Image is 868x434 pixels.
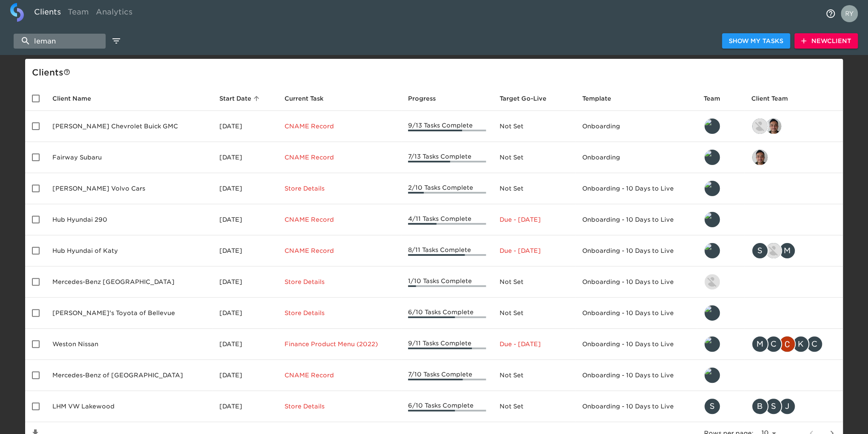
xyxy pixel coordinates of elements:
[704,211,738,228] div: leland@roadster.com
[704,398,721,415] div: S
[32,66,839,79] div: Client s
[46,173,212,204] td: [PERSON_NAME] Volvo Cars
[765,336,782,353] div: C
[751,93,799,104] span: Client Team
[575,329,697,360] td: Onboarding - 10 Days to Live
[92,3,136,24] a: Analytics
[704,242,738,259] div: leland@roadster.com
[401,329,493,360] td: 9/11 Tasks Complete
[212,173,278,204] td: [DATE]
[401,204,493,235] td: 4/11 Tasks Complete
[575,266,697,298] td: Onboarding - 10 Days to Live
[493,360,575,391] td: Not Set
[704,150,720,165] img: leland@roadster.com
[729,36,783,46] span: Show My Tasks
[46,111,212,142] td: [PERSON_NAME] Chevrolet Buick GMC
[751,118,836,135] div: nikko.foster@roadster.com, sai@simplemnt.com
[285,184,394,193] p: Store Details
[52,93,102,104] span: Client Name
[46,204,212,235] td: Hub Hyundai 290
[109,34,124,48] button: edit
[704,398,738,415] div: savannah@roadster.com
[10,3,24,22] img: logo
[500,93,558,104] span: Target Go-Live
[500,340,569,348] p: Due - [DATE]
[46,235,212,266] td: Hub Hyundai of Katy
[408,93,447,104] span: Progress
[285,153,394,162] p: CNAME Record
[46,360,212,391] td: Mercedes-Benz of [GEOGRAPHIC_DATA]
[704,180,738,197] div: leland@roadster.com
[751,398,836,415] div: bradley.davis@lhmauto.com, seraj.talebi@lhmauto.com, jason.villa@lhmauto.com
[704,305,720,321] img: leland@roadster.com
[401,391,493,422] td: 6/10 Tasks Complete
[704,367,720,383] img: leland@roadster.com
[779,398,796,415] div: J
[285,402,394,411] p: Store Details
[285,93,324,104] span: This is the next Task in this Hub that should be completed
[401,360,493,391] td: 7/10 Tasks Complete
[820,3,841,24] button: notifications
[575,111,697,142] td: Onboarding
[401,266,493,298] td: 1/10 Tasks Complete
[46,329,212,360] td: Weston Nissan
[46,391,212,422] td: LHM VW Lakewood
[766,119,781,134] img: sai@simplemnt.com
[794,33,858,49] button: NewClient
[582,93,622,104] span: Template
[285,215,394,224] p: CNAME Record
[212,204,278,235] td: [DATE]
[500,93,546,104] span: Calculated based on the start date and the duration of all Tasks contained in this Hub.
[722,33,790,49] button: Show My Tasks
[63,69,70,75] svg: This is a list of all of your clients and clients shared with you
[575,360,697,391] td: Onboarding - 10 Days to Live
[751,336,836,353] div: matthew.waterman@roadster.com, cpereira@westonauto.com, christopher.mccarthy@roadster.com, kendra...
[212,235,278,266] td: [DATE]
[212,111,278,142] td: [DATE]
[500,246,569,255] p: Due - [DATE]
[751,242,836,259] div: smartinez@hubhouston.com, nikko.foster@roadster.com, michael.beck@roadster.com
[285,371,394,379] p: CNAME Record
[401,173,493,204] td: 2/10 Tasks Complete
[493,111,575,142] td: Not Set
[575,204,697,235] td: Onboarding - 10 Days to Live
[401,298,493,329] td: 6/10 Tasks Complete
[704,273,738,290] div: kevin.lo@roadster.com
[212,360,278,391] td: [DATE]
[285,278,394,286] p: Store Details
[14,34,106,49] input: search
[779,242,796,259] div: M
[704,243,720,258] img: leland@roadster.com
[792,336,809,353] div: K
[493,173,575,204] td: Not Set
[493,142,575,173] td: Not Set
[704,212,720,227] img: leland@roadster.com
[575,235,697,266] td: Onboarding - 10 Days to Live
[752,150,767,165] img: sai@simplemnt.com
[285,122,394,130] p: CNAME Record
[575,142,697,173] td: Onboarding
[31,3,64,24] a: Clients
[493,298,575,329] td: Not Set
[751,336,768,353] div: M
[500,215,569,224] p: Due - [DATE]
[219,93,262,104] span: Start Date
[575,173,697,204] td: Onboarding - 10 Days to Live
[704,118,738,135] div: leland@roadster.com
[212,298,278,329] td: [DATE]
[801,36,851,46] span: New Client
[751,149,836,166] div: sai@simplemnt.com
[704,367,738,384] div: leland@roadster.com
[285,246,394,255] p: CNAME Record
[46,266,212,298] td: Mercedes-Benz [GEOGRAPHIC_DATA]
[704,93,731,104] span: Team
[212,329,278,360] td: [DATE]
[285,340,394,348] p: Finance Product Menu (2022)
[841,5,858,22] img: Profile
[751,398,768,415] div: B
[704,149,738,166] div: leland@roadster.com
[751,242,768,259] div: S
[765,398,782,415] div: S
[704,119,720,134] img: leland@roadster.com
[212,142,278,173] td: [DATE]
